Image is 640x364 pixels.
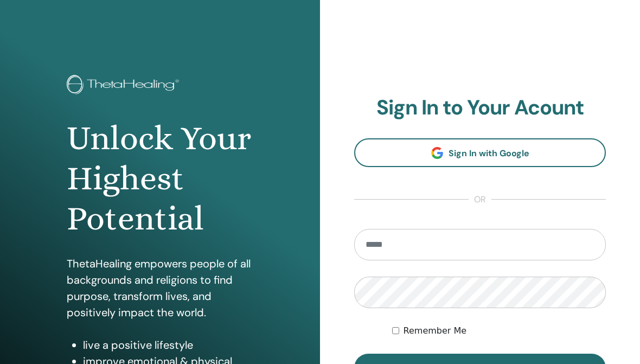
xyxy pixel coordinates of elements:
[354,138,606,167] a: Sign In with Google
[83,337,253,353] li: live a positive lifestyle
[469,193,491,206] span: or
[404,324,467,337] label: Remember Me
[354,95,606,120] h2: Sign In to Your Acount
[67,118,253,239] h1: Unlock Your Highest Potential
[449,148,529,159] span: Sign In with Google
[67,256,253,321] p: ThetaHealing empowers people of all backgrounds and religions to find purpose, transform lives, a...
[392,324,606,337] div: Keep me authenticated indefinitely or until I manually logout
